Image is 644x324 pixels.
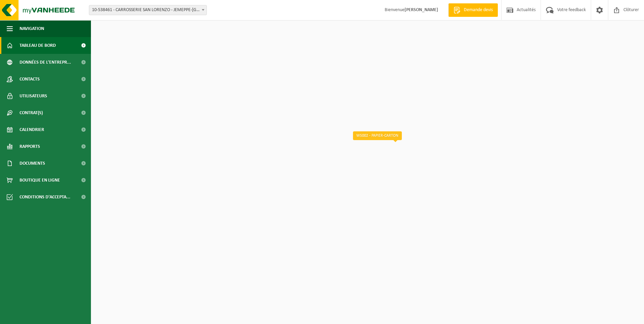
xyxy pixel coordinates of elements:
span: Rapports [20,138,40,155]
span: Documents [20,155,45,172]
strong: [PERSON_NAME] [405,7,438,12]
span: Données de l'entrepr... [20,54,71,71]
span: Tableau de bord [20,37,56,54]
span: Contrat(s) [20,104,43,121]
span: Navigation [20,20,44,37]
span: Calendrier [20,121,44,138]
span: Demande devis [462,7,494,13]
span: Boutique en ligne [20,172,60,189]
span: 10-538461 - CARROSSERIE SAN LORENZO - JEMEPPE-SUR-MEUSE [89,5,206,15]
span: Conditions d'accepta... [20,189,70,205]
span: Contacts [20,71,40,88]
a: Demande devis [448,3,498,17]
span: Utilisateurs [20,88,47,104]
span: 10-538461 - CARROSSERIE SAN LORENZO - JEMEPPE-SUR-MEUSE [89,5,207,15]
